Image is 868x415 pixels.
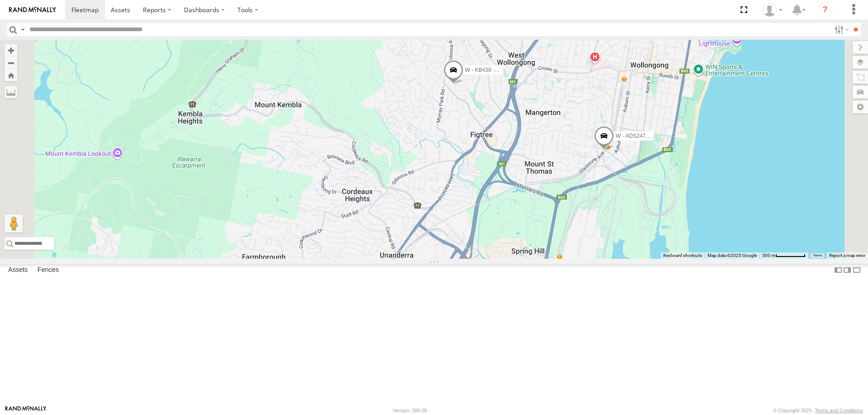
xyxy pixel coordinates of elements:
[759,3,786,17] div: Tye Clark
[829,253,865,258] a: Report a map error
[5,214,23,233] button: Drag Pegman onto the map to open Street View
[4,264,32,276] label: Assets
[773,408,863,413] div: © Copyright 2025 -
[5,69,17,81] button: Zoom Home
[19,23,26,36] label: Search Query
[818,3,832,17] i: ?
[9,7,56,13] img: rand-logo.svg
[465,67,541,73] span: W - KB438 - [PERSON_NAME]
[813,254,822,257] a: Terms (opens in new tab)
[843,264,852,277] label: Dock Summary Table to the Right
[5,406,47,415] a: Visit our Website
[33,264,63,276] label: Fences
[663,252,702,259] button: Keyboard shortcuts
[393,408,427,413] div: Version: 306.00
[762,253,775,258] span: 500 m
[759,252,808,259] button: Map Scale: 500 m per 63 pixels
[853,101,868,113] label: Map Settings
[852,264,861,277] label: Hide Summary Table
[815,408,863,413] a: Terms and Conditions
[5,86,17,98] label: Measure
[831,23,850,36] label: Search Filter Options
[834,264,843,277] label: Dock Summary Table to the Left
[616,133,695,139] span: W - ADS247 - [PERSON_NAME]
[5,44,17,56] button: Zoom in
[708,253,757,258] span: Map data ©2025 Google
[5,56,17,69] button: Zoom out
